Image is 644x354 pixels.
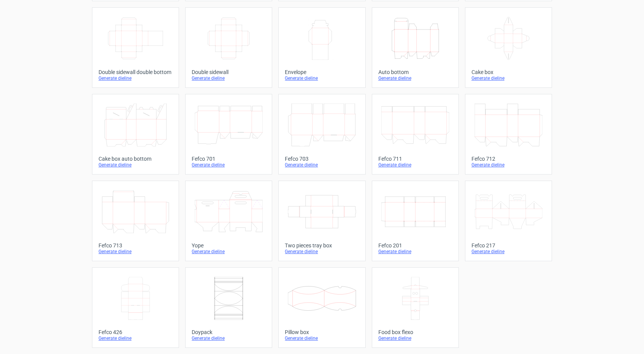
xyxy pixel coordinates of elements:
[378,69,452,75] div: Auto bottom
[472,249,545,255] div: Generate dieline
[92,94,179,175] a: Cake box auto bottomGenerate dieline
[378,156,452,162] div: Fefco 711
[185,7,272,88] a: Double sidewallGenerate dieline
[378,249,452,255] div: Generate dieline
[285,249,359,255] div: Generate dieline
[185,94,272,175] a: Fefco 701Generate dieline
[99,75,172,81] div: Generate dieline
[472,156,545,162] div: Fefco 712
[285,69,359,75] div: Envelope
[372,267,459,348] a: Food box flexoGenerate dieline
[285,335,359,341] div: Generate dieline
[465,181,552,261] a: Fefco 217Generate dieline
[192,69,266,75] div: Double sidewall
[92,267,179,348] a: Fefco 426Generate dieline
[378,242,452,249] div: Fefco 201
[192,162,266,168] div: Generate dieline
[278,181,365,261] a: Two pieces tray boxGenerate dieline
[472,69,545,75] div: Cake box
[192,335,266,341] div: Generate dieline
[192,242,266,249] div: Yope
[99,69,172,75] div: Double sidewall double bottom
[285,242,359,249] div: Two pieces tray box
[465,94,552,175] a: Fefco 712Generate dieline
[378,75,452,81] div: Generate dieline
[99,329,172,335] div: Fefco 426
[285,75,359,81] div: Generate dieline
[185,181,272,261] a: YopeGenerate dieline
[192,249,266,255] div: Generate dieline
[99,335,172,341] div: Generate dieline
[285,156,359,162] div: Fefco 703
[472,242,545,249] div: Fefco 217
[372,94,459,175] a: Fefco 711Generate dieline
[278,267,365,348] a: Pillow boxGenerate dieline
[372,181,459,261] a: Fefco 201Generate dieline
[285,162,359,168] div: Generate dieline
[472,75,545,81] div: Generate dieline
[99,242,172,249] div: Fefco 713
[378,162,452,168] div: Generate dieline
[465,7,552,88] a: Cake boxGenerate dieline
[372,7,459,88] a: Auto bottomGenerate dieline
[378,329,452,335] div: Food box flexo
[99,249,172,255] div: Generate dieline
[99,156,172,162] div: Cake box auto bottom
[285,329,359,335] div: Pillow box
[92,181,179,261] a: Fefco 713Generate dieline
[472,162,545,168] div: Generate dieline
[192,75,266,81] div: Generate dieline
[99,162,172,168] div: Generate dieline
[278,7,365,88] a: EnvelopeGenerate dieline
[92,7,179,88] a: Double sidewall double bottomGenerate dieline
[192,156,266,162] div: Fefco 701
[378,335,452,341] div: Generate dieline
[278,94,365,175] a: Fefco 703Generate dieline
[185,267,272,348] a: DoypackGenerate dieline
[192,329,266,335] div: Doypack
